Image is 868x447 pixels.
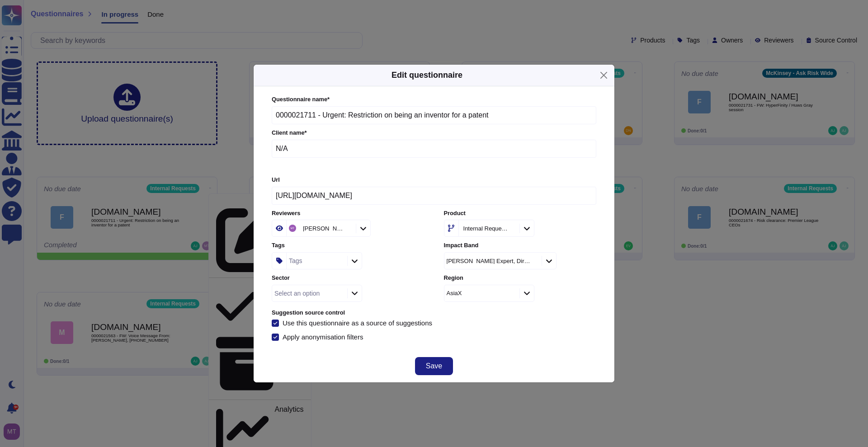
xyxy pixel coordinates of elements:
label: Questionnaire name [272,97,596,103]
label: Sector [272,275,424,281]
div: AsiaX [447,290,462,296]
label: Suggestion source control [272,310,596,316]
input: Enter questionnaire name [272,106,596,124]
input: Online platform url [272,187,596,205]
input: Enter company name of the client [272,140,596,158]
div: [PERSON_NAME] Expert, Director [447,258,531,264]
div: Internal Requests [463,226,508,231]
label: Client name [272,130,596,136]
label: Impact Band [444,243,596,249]
div: Apply anonymisation filters [283,334,365,340]
label: Url [272,177,596,183]
label: Tags [272,243,424,249]
div: Use this questionnaire as a source of suggestions [283,320,432,326]
label: Reviewers [272,211,424,216]
label: Product [444,211,596,216]
label: Region [444,275,596,281]
img: user [289,225,296,232]
div: [PERSON_NAME] [303,226,344,231]
div: Tags [289,258,302,264]
div: Select an option [274,290,320,296]
span: Save [426,362,442,370]
button: Save [415,357,453,375]
h5: Edit questionnaire [392,69,462,81]
button: Close [597,68,611,82]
